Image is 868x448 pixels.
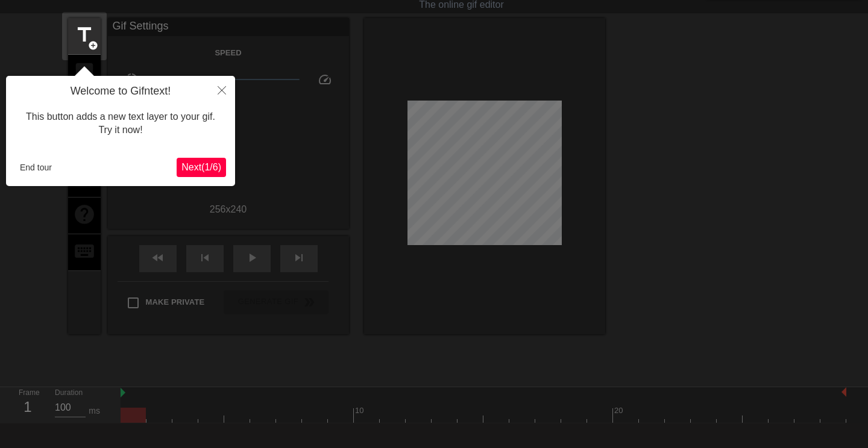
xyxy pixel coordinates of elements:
[15,158,57,176] button: End tour
[177,158,226,177] button: Next
[209,76,235,104] button: Close
[15,98,226,149] div: This button adds a new text layer to your gif. Try it now!
[181,162,221,172] span: Next ( 1 / 6 )
[15,85,226,98] h4: Welcome to Gifntext!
